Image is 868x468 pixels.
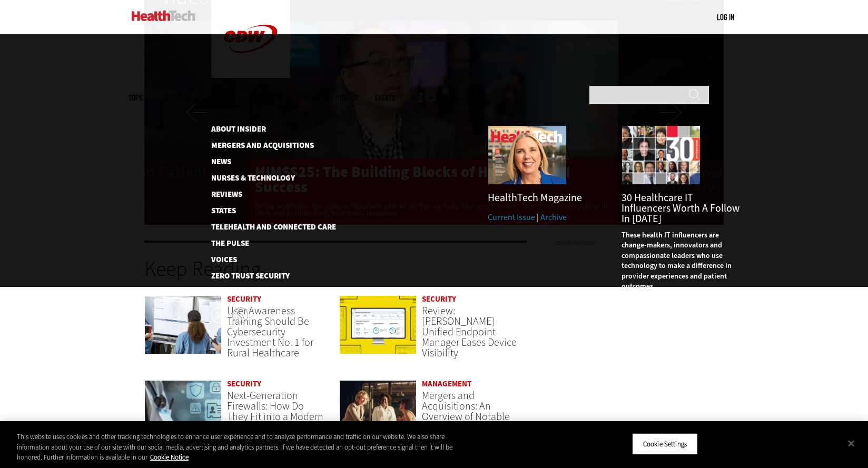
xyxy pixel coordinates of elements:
[422,389,524,445] a: Mergers and Acquisitions: An Overview of Notable Healthcare M&A Activity in [DATE]
[488,125,567,185] img: Summer 2025 cover
[211,174,319,182] a: Nurses & Technology
[211,158,319,166] a: News
[144,295,222,354] img: Doctors reviewing information boards
[632,433,698,455] button: Cookie Settings
[144,295,222,364] a: Doctors reviewing information boards
[339,380,417,439] img: business leaders shake hands in conference room
[227,304,313,360] a: User Awareness Training Should Be Cybersecurity Investment No. 1 for Rural Healthcare
[211,207,319,215] a: States
[537,212,539,223] span: |
[488,193,606,203] h3: HealthTech Magazine
[540,212,567,223] a: Archive
[211,125,319,133] a: About Insider
[211,240,319,247] a: The Pulse
[144,380,222,439] img: Doctor using secure tablet
[132,11,195,21] img: Home
[17,432,477,463] div: This website uses cookies and other tracking technologies to enhance user experience and to analy...
[227,389,325,445] a: Next-Generation Firewalls: How Do They Fit into a Modern Healthcare Cybersecurity Posture?
[717,12,734,22] a: Log in
[144,380,222,449] a: Doctor using secure tablet
[150,453,189,462] a: More information about your privacy
[622,125,701,185] img: collage of influencers
[227,379,261,389] a: Security
[211,272,335,280] a: Zero Trust Security
[211,256,319,264] a: Voices
[622,230,739,292] p: These health IT influencers are change-makers, innovators and compassionate leaders who use techn...
[211,223,319,231] a: Telehealth and Connected Care
[211,142,319,150] a: Mergers and Acquisitions
[339,295,417,364] a: Ivanti Unified Endpoint Manager
[211,191,319,198] a: Reviews
[622,191,739,226] a: 30 Healthcare IT Influencers Worth a Follow in [DATE]
[840,432,863,455] button: Close
[422,379,471,389] a: Management
[488,212,535,223] a: Current Issue
[422,304,517,360] a: Review: [PERSON_NAME] Unified Endpoint Manager Eases Device Visibility
[717,12,734,23] div: User menu
[339,295,417,354] img: Ivanti Unified Endpoint Manager
[339,380,417,449] a: business leaders shake hands in conference room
